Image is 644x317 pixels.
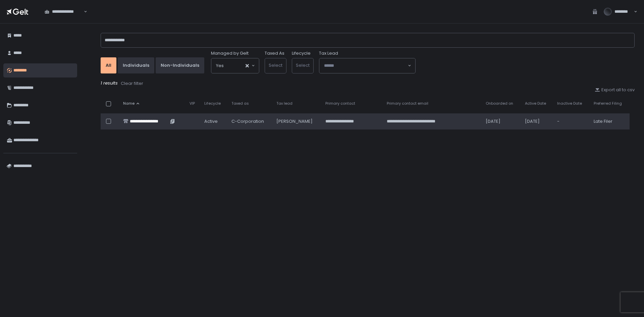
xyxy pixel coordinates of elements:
[269,62,282,68] span: Select
[276,101,292,106] span: Tax lead
[296,62,310,68] span: Select
[265,50,284,56] label: Taxed As
[204,101,221,106] span: Lifecycle
[387,101,428,106] span: Primary contact email
[123,101,135,106] span: Name
[211,58,259,73] div: Search for option
[224,62,245,69] input: Search for option
[161,62,199,68] div: Non-Individuals
[101,80,635,87] div: 1 results
[216,62,224,69] span: Yes
[486,118,517,124] div: [DATE]
[121,81,143,87] div: Clear filter
[106,62,111,68] div: All
[525,118,549,124] div: [DATE]
[595,87,635,93] button: Export all to csv
[324,62,407,69] input: Search for option
[557,101,582,106] span: Inactive Date
[231,118,268,124] div: C-Corporation
[123,62,149,68] div: Individuals
[319,58,415,73] div: Search for option
[276,118,317,124] div: [PERSON_NAME]
[594,118,626,124] div: Late Filer
[594,101,622,106] span: Preferred Filing
[118,57,154,73] button: Individuals
[486,101,513,106] span: Onboarded on
[101,57,116,73] button: All
[231,101,249,106] span: Taxed as
[325,101,355,106] span: Primary contact
[319,50,338,56] span: Tax Lead
[557,118,585,124] div: -
[40,5,87,19] div: Search for option
[83,8,83,15] input: Search for option
[120,80,144,87] button: Clear filter
[525,101,546,106] span: Active Date
[211,50,249,56] span: Managed by Gelt
[156,57,204,73] button: Non-Individuals
[204,118,218,124] span: active
[190,101,195,106] span: VIP
[246,64,249,67] button: Clear Selected
[292,50,311,56] label: Lifecycle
